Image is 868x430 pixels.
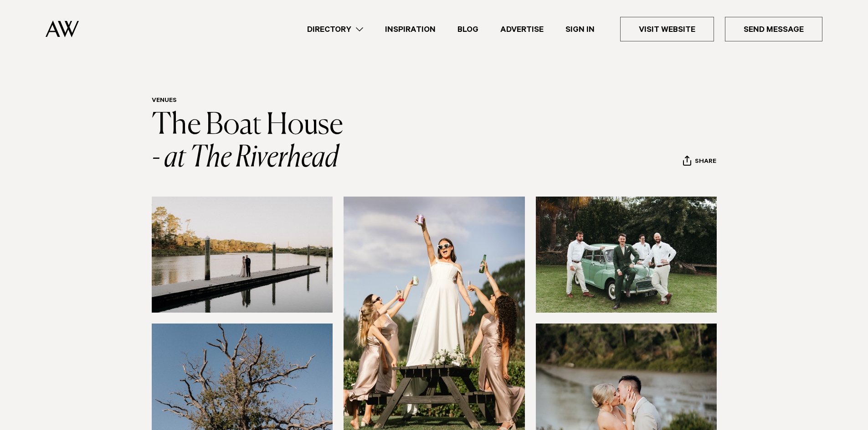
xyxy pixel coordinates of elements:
[447,23,489,35] a: Blog
[555,23,606,35] a: Sign In
[374,23,447,35] a: Inspiration
[620,17,714,41] a: Visit Website
[152,111,343,173] a: The Boat House - at The Riverhead
[695,158,716,167] span: Share
[489,23,555,35] a: Advertise
[683,155,717,169] button: Share
[536,197,717,313] img: groomsmen auckland wedding
[725,17,822,41] a: Send Message
[152,97,177,105] a: Venues
[46,20,79,37] img: Auckland Weddings Logo
[296,23,374,35] a: Directory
